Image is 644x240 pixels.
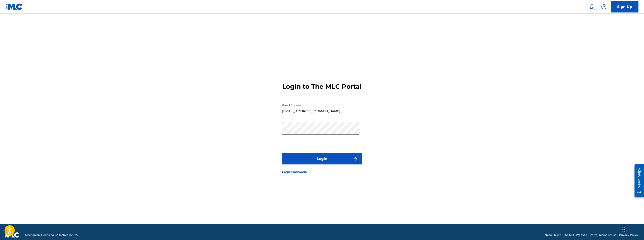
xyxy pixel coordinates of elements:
[600,2,609,11] div: Help
[5,232,20,238] img: logo
[353,156,358,162] img: f7272a7cc735f4ea7f67.svg
[621,218,644,240] div: Widget de chat
[564,233,587,237] a: The MLC Website
[601,4,607,10] img: help
[631,163,644,199] iframe: Resource Center
[545,233,561,237] a: Need Help?
[588,2,597,11] a: Public Search
[282,153,362,164] button: Login
[5,3,23,10] img: MLC Logo
[623,223,625,236] div: Arrastar
[590,233,617,237] a: Portal Terms of Use
[611,1,639,12] a: Sign Up
[619,233,639,237] a: Privacy Policy
[282,83,362,91] h3: Login to The MLC Portal
[621,218,644,240] iframe: Chat Widget
[590,4,595,10] img: search
[282,170,308,174] a: Forgot password?
[25,233,78,237] span: Mechanical Licensing Collective © 2025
